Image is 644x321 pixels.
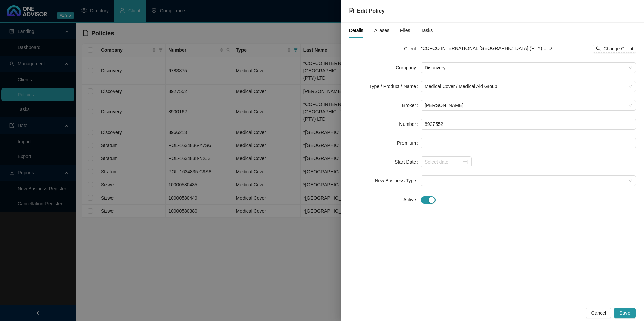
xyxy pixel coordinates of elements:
[425,81,632,92] span: Medical Cover / Medical Aid Group
[593,45,636,53] button: Change Client
[395,156,421,167] label: Start Date
[425,158,461,166] input: Select date
[375,175,421,186] label: New Business Type
[369,81,421,92] label: Type / Product / Name
[586,308,611,318] button: Cancel
[421,46,552,51] span: *COFCO INTERNATIONAL [GEOGRAPHIC_DATA] (PTY) LTD
[403,194,421,205] label: Active
[603,45,633,52] span: Change Client
[396,62,421,73] label: Company
[399,119,421,130] label: Number
[614,308,636,318] button: Save
[596,46,601,51] span: search
[425,100,632,110] span: Darryn Purtell
[374,28,389,33] span: Aliases
[404,43,421,54] label: Client
[349,8,354,13] span: file-text
[357,8,385,14] span: Edit Policy
[402,100,421,111] label: Broker
[397,138,421,148] label: Premium
[619,309,630,317] span: Save
[425,63,632,73] span: Discovery
[591,309,606,317] span: Cancel
[400,28,410,33] span: Files
[349,28,363,33] span: Details
[421,28,433,33] span: Tasks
